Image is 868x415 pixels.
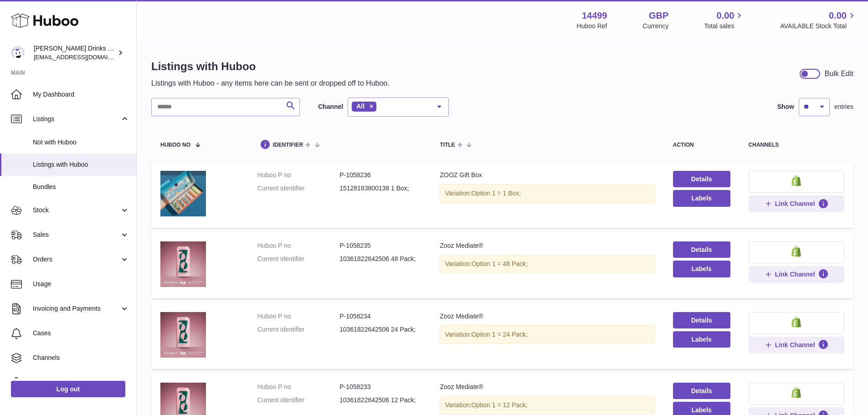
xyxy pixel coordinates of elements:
[257,383,339,391] dt: Huboo P no
[673,312,730,328] a: Details
[791,317,801,328] img: shopify-small.png
[717,10,734,22] span: 0.00
[33,90,129,99] span: My Dashboard
[704,10,745,31] a: 0.00 Total sales
[791,175,801,186] img: shopify-small.png
[339,312,421,321] dd: P-1058234
[318,102,343,111] label: Channel
[33,115,120,123] span: Listings
[440,325,654,344] div: Variation:
[440,383,654,391] div: Zooz Mediate®
[33,378,129,387] span: Settings
[673,142,730,148] div: action
[339,171,421,179] dd: P-1058236
[791,246,801,257] img: shopify-small.png
[257,171,339,179] dt: Huboo P no
[673,383,730,399] a: Details
[775,200,815,208] span: Link Channel
[825,69,853,79] div: Bulk Edit
[160,312,206,358] img: Zooz Mediate®
[339,184,421,193] dd: 15128183800138 1 Box;
[160,241,206,287] img: Zooz Mediate®
[577,22,607,31] div: Huboo Ref
[673,190,730,206] button: Labels
[33,255,120,264] span: Orders
[356,102,365,110] span: All
[339,383,421,391] dd: P-1058233
[257,255,339,263] dt: Current identifier
[643,22,669,31] div: Currency
[33,280,129,288] span: Usage
[472,401,528,409] span: Option 1 = 12 Pack;
[160,142,190,148] span: Huboo no
[339,241,421,250] dd: P-1058235
[791,387,801,398] img: shopify-small.png
[33,329,129,338] span: Cases
[440,255,654,273] div: Variation:
[829,10,847,22] span: 0.00
[582,10,607,22] strong: 14499
[777,102,794,111] label: Show
[673,331,730,348] button: Labels
[440,312,654,321] div: Zooz Mediate®
[780,22,857,31] span: AVAILABLE Stock Total
[11,381,125,397] a: Log out
[160,171,206,216] img: ZOOZ Gift Box
[339,396,421,405] dd: 10361822642506 12 Pack;
[33,206,120,215] span: Stock
[440,241,654,250] div: Zooz Mediate®
[257,312,339,321] dt: Huboo P no
[704,22,745,31] span: Total sales
[775,270,815,278] span: Link Channel
[151,59,390,74] h1: Listings with Huboo
[339,325,421,334] dd: 10361822642506 24 Pack;
[257,325,339,334] dt: Current identifier
[11,46,25,60] img: internalAdmin-14499@internal.huboo.com
[151,78,390,88] p: Listings with Huboo - any items here can be sent or dropped off to Huboo.
[673,261,730,277] button: Labels
[472,331,528,338] span: Option 1 = 24 Pack;
[780,10,857,31] a: 0.00 AVAILABLE Stock Total
[472,260,528,267] span: Option 1 = 48 Pack;
[33,304,120,313] span: Invoicing and Payments
[749,142,844,148] div: channels
[257,241,339,250] dt: Huboo P no
[649,10,668,22] strong: GBP
[472,190,521,197] span: Option 1 = 1 Box;
[33,138,129,147] span: Not with Huboo
[673,171,730,187] a: Details
[749,195,844,212] button: Link Channel
[440,184,654,203] div: Variation:
[775,341,815,349] span: Link Channel
[440,396,654,415] div: Variation:
[749,337,844,353] button: Link Channel
[440,171,654,179] div: ZOOZ Gift Box
[673,241,730,258] a: Details
[749,266,844,282] button: Link Channel
[257,396,339,405] dt: Current identifier
[33,183,129,191] span: Bundles
[257,184,339,193] dt: Current identifier
[834,102,853,111] span: entries
[33,354,129,362] span: Channels
[33,160,129,169] span: Listings with Huboo
[440,142,455,148] span: title
[273,142,303,148] span: identifier
[339,255,421,263] dd: 10361822642506 48 Pack;
[34,44,116,61] div: [PERSON_NAME] Drinks LTD (t/a Zooz)
[33,231,120,239] span: Sales
[34,53,134,61] span: [EMAIL_ADDRESS][DOMAIN_NAME]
